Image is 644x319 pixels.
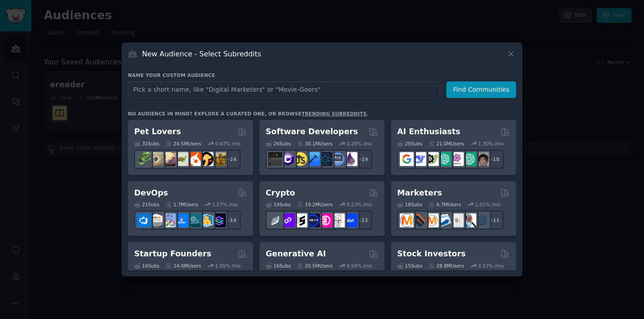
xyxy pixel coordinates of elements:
img: OpenAIDev [450,152,464,166]
img: googleads [450,213,464,227]
img: elixir [343,152,357,166]
img: DeepSeek [412,152,426,166]
img: defiblockchain [318,213,332,227]
div: 28.8M Users [428,263,464,269]
div: + 14 [222,211,241,230]
input: Pick a short name, like "Digital Marketers" or "Movie-Goers" [128,81,440,98]
img: chatgpt_promptDesign [437,152,451,166]
div: 30.1M Users [297,140,332,147]
div: 14.0M Users [165,263,201,269]
div: 26 Sub s [266,140,291,147]
img: chatgpt_prompts_ [462,152,476,166]
img: ethfinance [268,213,282,227]
div: 1.57 % /mo [212,201,238,208]
div: + 24 [222,150,241,169]
img: GoogleGeminiAI [400,152,414,166]
img: 0xPolygon [281,213,295,227]
div: No audience in mind? Explore a curated one, or browse . [128,111,369,117]
button: Find Communities [446,81,516,98]
h2: Marketers [397,187,442,199]
img: reactnative [318,152,332,166]
div: 1.01 % /mo [475,201,501,208]
img: CryptoNews [331,213,345,227]
img: content_marketing [400,213,414,227]
div: 21 Sub s [134,201,159,208]
div: 31 Sub s [134,140,159,147]
img: cockatiel [187,152,201,166]
img: Docker_DevOps [162,213,176,227]
img: ballpython [149,152,163,166]
h3: New Audience - Select Subreddits [142,49,261,59]
div: 21.0M Users [428,140,464,147]
img: aws_cdk [199,213,213,227]
img: AItoolsCatalog [425,152,439,166]
div: 18 Sub s [397,201,422,208]
h2: Crypto [266,187,295,199]
img: platformengineering [187,213,201,227]
img: defi_ [343,213,357,227]
img: dogbreed [212,152,226,166]
img: csharp [281,152,295,166]
a: trending subreddits [301,111,366,116]
div: 16 Sub s [134,263,159,269]
div: 1.7M Users [165,201,198,208]
div: + 11 [485,211,504,230]
div: 6.7M Users [428,201,461,208]
div: 0.57 % /mo [478,263,504,269]
div: 19 Sub s [266,201,291,208]
img: learnjavascript [293,152,307,166]
h2: DevOps [134,187,168,199]
div: + 12 [353,211,372,230]
div: + 18 [485,150,504,169]
div: 24.5M Users [165,140,201,147]
h2: AI Enthusiasts [397,126,460,137]
img: azuredevops [137,213,151,227]
img: iOSProgramming [306,152,320,166]
div: 1.05 % /mo [215,263,241,269]
img: PetAdvice [199,152,213,166]
h2: Generative AI [266,248,326,259]
div: 1.30 % /mo [478,140,504,147]
div: 0.29 % /mo [347,140,372,147]
div: 0.50 % /mo [347,263,372,269]
h2: Software Developers [266,126,358,137]
img: AskComputerScience [331,152,345,166]
h2: Startup Founders [134,248,211,259]
h2: Stock Investors [397,248,466,259]
h3: Name your custom audience [128,72,516,78]
img: bigseo [412,213,426,227]
div: 0.47 % /mo [215,140,241,147]
img: AskMarketing [425,213,439,227]
div: 19.2M Users [297,201,332,208]
img: MarketingResearch [462,213,476,227]
div: 16 Sub s [266,263,291,269]
img: leopardgeckos [162,152,176,166]
img: OnlineMarketing [475,213,489,227]
img: software [268,152,282,166]
h2: Pet Lovers [134,126,181,137]
img: Emailmarketing [437,213,451,227]
img: DevOpsLinks [174,213,188,227]
img: herpetology [137,152,151,166]
div: + 19 [353,150,372,169]
img: web3 [306,213,320,227]
div: 15 Sub s [397,263,422,269]
img: turtle [174,152,188,166]
div: 25 Sub s [397,140,422,147]
div: 20.5M Users [297,263,332,269]
img: AWS_Certified_Experts [149,213,163,227]
img: ArtificalIntelligence [475,152,489,166]
div: 0.23 % /mo [347,201,372,208]
img: ethstaker [293,213,307,227]
img: PlatformEngineers [212,213,226,227]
